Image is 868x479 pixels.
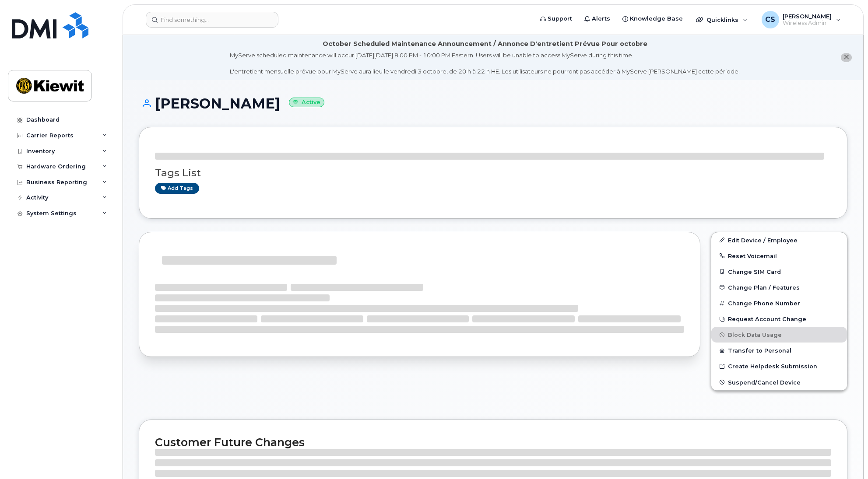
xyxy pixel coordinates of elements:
a: Create Helpdesk Submission [711,358,847,374]
h1: [PERSON_NAME] [139,96,847,111]
span: Change Plan / Features [728,284,800,290]
button: Transfer to Personal [711,343,847,358]
button: Block Data Usage [711,327,847,343]
h2: Customer Future Changes [155,436,831,449]
span: Suspend/Cancel Device [728,379,801,385]
button: Change SIM Card [711,264,847,280]
button: Suspend/Cancel Device [711,374,847,390]
div: MyServe scheduled maintenance will occur [DATE][DATE] 8:00 PM - 10:00 PM Eastern. Users will be u... [230,51,740,76]
button: Request Account Change [711,311,847,327]
button: Reset Voicemail [711,248,847,264]
a: Add tags [155,183,199,194]
a: Edit Device / Employee [711,232,847,248]
div: October Scheduled Maintenance Announcement / Annonce D'entretient Prévue Pour octobre [323,39,647,49]
small: Active [289,98,324,108]
h3: Tags List [155,168,831,178]
button: Change Plan / Features [711,280,847,295]
button: close notification [841,53,852,62]
button: Change Phone Number [711,295,847,311]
